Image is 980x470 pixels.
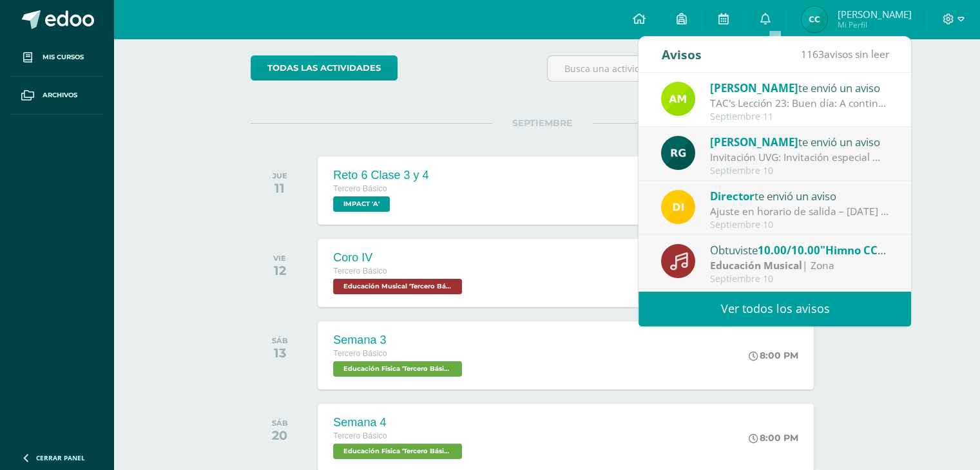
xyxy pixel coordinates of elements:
[43,90,77,100] span: Archivos
[710,187,889,204] div: te envió un aviso
[758,243,820,258] span: 10.00/10.00
[273,180,287,196] div: 11
[710,258,802,272] strong: Educación Musical
[710,165,889,176] div: Septiembre 10
[272,345,288,361] div: 13
[43,52,84,62] span: Mis cursos
[820,243,890,258] span: "Himno CCA"
[800,47,889,61] span: avisos sin leer
[710,258,889,273] div: | Zona
[710,111,889,122] div: Septiembre 11
[333,279,462,294] span: Educación Musical 'Tercero Básico A'
[273,263,286,278] div: 12
[333,416,465,429] div: Semana 4
[272,418,288,428] div: SÁB
[710,79,889,96] div: te envió un aviso
[710,96,889,111] div: TAC's Lección 23: Buen día: A continuación, se presentan las instrucciones para la actividad corr...
[333,184,387,193] span: Tercero Básico
[710,189,754,203] span: Director
[333,349,387,358] span: Tercero Básico
[333,267,387,276] span: Tercero Básico
[251,55,398,80] a: todas las Actividades
[710,135,798,149] span: [PERSON_NAME]
[333,361,462,377] span: Educación Física 'Tercero Básico A'
[710,241,889,258] div: Obtuviste en
[548,56,833,81] input: Busca una actividad próxima aquí...
[333,431,387,440] span: Tercero Básico
[710,220,889,230] div: Septiembre 10
[749,432,798,444] div: 8:00 PM
[837,19,911,30] span: Mi Perfil
[333,444,462,459] span: Educación Física 'Tercero Básico A'
[492,117,593,129] span: SEPTIEMBRE
[273,171,287,180] div: JUE
[661,136,695,170] img: 24ef3269677dd7dd963c57b86ff4a022.png
[710,204,889,219] div: Ajuste en horario de salida – 12 de septiembre : Estimados Padres de Familia, Debido a las activi...
[273,254,286,263] div: VIE
[749,350,798,361] div: 8:00 PM
[661,190,695,224] img: f0b35651ae50ff9c693c4cbd3f40c4bb.png
[800,47,823,61] span: 1163
[10,39,103,77] a: Mis cursos
[710,150,889,165] div: Invitación UVG: Invitación especial ✨ El programa Mujeres en Ingeniería – Virtual de la Universid...
[661,82,695,116] img: fb2ca82e8de93e60a5b7f1e46d7c79f5.png
[333,169,428,182] div: Reto 6 Clase 3 y 4
[36,453,85,462] span: Cerrar panel
[333,251,465,265] div: Coro IV
[333,334,465,347] div: Semana 3
[272,336,288,345] div: SÁB
[333,196,390,212] span: IMPACT 'A'
[802,6,827,32] img: 811feb6820fb00efd9ef42bdca184d1d.png
[639,291,911,326] a: Ver todos los avisos
[272,428,288,443] div: 20
[837,8,911,21] span: [PERSON_NAME]
[710,80,798,95] span: [PERSON_NAME]
[710,274,889,285] div: Septiembre 10
[710,133,889,150] div: te envió un aviso
[10,77,103,115] a: Archivos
